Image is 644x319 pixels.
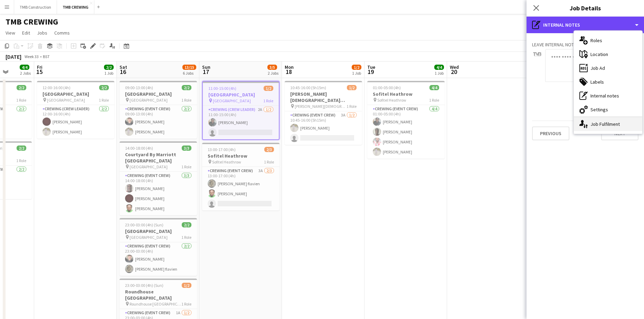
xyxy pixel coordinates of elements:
[367,91,445,97] h3: Sofitel Heathrow
[120,64,127,70] span: Sat
[125,85,153,90] span: 09:00-13:00 (4h)
[54,30,70,36] span: Comms
[125,146,153,151] span: 14:00-18:00 (4h)
[120,105,197,139] app-card-role: Crewing (Event Crew)2/209:00-13:00 (4h)[PERSON_NAME][PERSON_NAME]
[37,91,114,97] h3: [GEOGRAPHIC_DATA]
[99,85,109,90] span: 2/2
[19,28,33,37] a: Edit
[366,68,375,76] span: 19
[212,159,241,165] span: Sofitel Heathrow
[574,47,642,61] div: Location
[16,97,26,103] span: 1 Role
[450,64,459,70] span: Wed
[264,159,274,165] span: 1 Role
[347,85,357,90] span: 1/2
[182,65,196,70] span: 13/15
[202,143,280,210] app-job-card: 13:00-17:00 (4h)2/3Sofitel Heathrow Sofitel Heathrow1 RoleCrewing (Event Crew)3A2/313:00-17:00 (4...
[181,164,191,169] span: 1 Role
[208,86,236,91] span: 11:00-15:00 (4h)
[14,0,57,14] button: TMB Construction
[532,41,638,48] h3: Leave internal note
[125,222,163,227] span: 23:00-03:00 (4h) (Sun)
[182,146,191,151] span: 3/3
[377,97,406,103] span: Sofitel Heathrow
[268,71,278,76] div: 2 Jobs
[120,81,197,139] app-job-card: 09:00-13:00 (4h)2/2[GEOGRAPHIC_DATA] [GEOGRAPHIC_DATA]1 RoleCrewing (Event Crew)2/209:00-13:00 (4...
[285,111,362,145] app-card-role: Crewing (Event Crew)3A1/210:45-16:00 (5h15m)[PERSON_NAME]
[352,65,361,70] span: 1/2
[17,85,26,90] span: 2/2
[51,28,73,37] a: Comms
[367,105,445,159] app-card-role: Crewing (Event Crew)4/401:00-05:00 (4h)[PERSON_NAME][PERSON_NAME][PERSON_NAME][PERSON_NAME]
[120,91,197,97] h3: [GEOGRAPHIC_DATA]
[574,75,642,89] div: Labels
[104,71,113,76] div: 1 Job
[43,54,50,59] div: BST
[285,91,362,103] h3: [PERSON_NAME][DEMOGRAPHIC_DATA][GEOGRAPHIC_DATA]
[449,68,459,76] span: 20
[104,65,114,70] span: 2/2
[130,97,168,103] span: [GEOGRAPHIC_DATA]
[285,64,294,70] span: Mon
[120,242,197,276] app-card-role: Crewing (Event Crew)2/223:00-03:00 (4h)[PERSON_NAME][PERSON_NAME] flavien
[202,81,280,140] app-job-card: 11:00-15:00 (4h)1/2[GEOGRAPHIC_DATA] [GEOGRAPHIC_DATA]1 RoleCrewing (Crew Leader)2A1/211:00-15:00...
[201,68,210,76] span: 17
[267,65,277,70] span: 3/5
[435,71,444,76] div: 1 Job
[202,64,210,70] span: Sun
[16,158,26,163] span: 1 Role
[130,301,181,307] span: Roundhouse [GEOGRAPHIC_DATA]
[120,289,197,301] h3: Roundhouse [GEOGRAPHIC_DATA]
[352,71,361,76] div: 1 Job
[3,28,18,37] a: View
[6,17,58,27] h1: TMB CREWING
[34,28,50,37] a: Jobs
[42,85,70,90] span: 12:00-16:00 (4h)
[130,235,168,240] span: [GEOGRAPHIC_DATA]
[202,153,280,159] h3: Sofitel Heathrow
[373,85,401,90] span: 01:00-05:00 (4h)
[120,172,197,215] app-card-role: Crewing (Event Crew)3/314:00-18:00 (4h)[PERSON_NAME][PERSON_NAME][PERSON_NAME]
[574,117,642,131] div: Job Fulfilment
[120,228,197,234] h3: [GEOGRAPHIC_DATA]
[182,222,191,227] span: 2/2
[203,92,279,98] h3: [GEOGRAPHIC_DATA]
[182,283,191,288] span: 1/2
[37,81,114,139] div: 12:00-16:00 (4h)2/2[GEOGRAPHIC_DATA] [GEOGRAPHIC_DATA]1 RoleCrewing (Crew Leader)2/212:00-16:00 (...
[120,141,197,215] app-job-card: 14:00-18:00 (4h)3/3Courtyard By Marriott [GEOGRAPHIC_DATA] [GEOGRAPHIC_DATA]1 RoleCrewing (Event ...
[527,3,644,12] h3: Job Details
[23,54,40,59] span: Week 33
[120,218,197,276] div: 23:00-03:00 (4h) (Sun)2/2[GEOGRAPHIC_DATA] [GEOGRAPHIC_DATA]1 RoleCrewing (Event Crew)2/223:00-03...
[22,30,30,36] span: Edit
[284,68,294,76] span: 18
[264,86,273,91] span: 1/2
[20,71,31,76] div: 2 Jobs
[37,30,47,36] span: Jobs
[263,98,273,103] span: 1 Role
[574,103,642,116] div: Settings
[183,71,196,76] div: 6 Jobs
[295,104,347,109] span: [PERSON_NAME][DEMOGRAPHIC_DATA][GEOGRAPHIC_DATA]
[37,105,114,139] app-card-role: Crewing (Crew Leader)2/212:00-16:00 (4h)[PERSON_NAME][PERSON_NAME]
[429,85,439,90] span: 4/4
[119,68,127,76] span: 16
[574,34,642,47] div: Roles
[347,104,357,109] span: 1 Role
[574,61,642,75] div: Job Ad
[434,65,444,70] span: 4/4
[203,106,279,139] app-card-role: Crewing (Crew Leader)2A1/211:00-15:00 (4h)[PERSON_NAME]
[120,151,197,164] h3: Courtyard By Marriott [GEOGRAPHIC_DATA]
[47,97,85,103] span: [GEOGRAPHIC_DATA]
[181,301,191,307] span: 1 Role
[285,81,362,145] app-job-card: 10:45-16:00 (5h15m)1/2[PERSON_NAME][DEMOGRAPHIC_DATA][GEOGRAPHIC_DATA] [PERSON_NAME][DEMOGRAPHIC_...
[574,89,642,103] div: Internal notes
[208,147,236,152] span: 13:00-17:00 (4h)
[213,98,251,103] span: [GEOGRAPHIC_DATA]
[125,283,163,288] span: 23:00-03:00 (4h) (Sun)
[6,30,15,36] span: View
[36,68,42,76] span: 15
[99,97,109,103] span: 1 Role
